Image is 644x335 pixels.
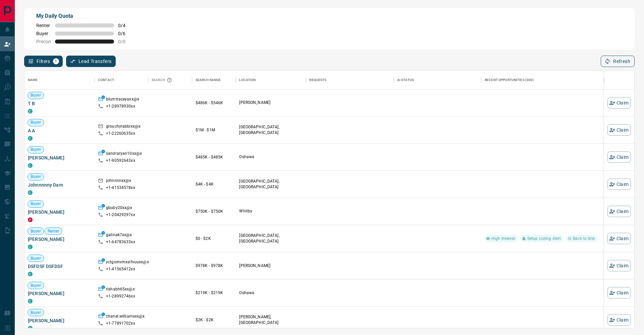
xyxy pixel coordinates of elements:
p: [PERSON_NAME] [239,100,303,106]
div: Location [236,71,306,89]
div: Recent Opportunities (30d) [481,71,604,89]
div: condos.ca [28,109,33,114]
p: $485K - $485K [196,154,233,160]
p: $4K - $4K [196,181,233,187]
p: [GEOGRAPHIC_DATA], [GEOGRAPHIC_DATA] [239,233,303,244]
p: $1M - $1M [196,127,233,133]
p: +1- 41565412xx [106,266,135,272]
p: +1- 77891702xx [106,321,135,326]
button: Refresh [601,56,635,67]
p: Oshawa [239,290,303,296]
button: Claim [607,206,631,217]
div: Requests [306,71,393,89]
p: blumtraceyaxx@x [106,96,139,104]
span: [PERSON_NAME] [28,290,91,297]
p: +1- 28978930xx [106,104,135,109]
p: +1- 64783633xx [106,239,135,245]
p: gbuby20xx@x [106,205,132,212]
p: +1- 28992746xx [106,293,135,299]
div: Location [239,71,256,89]
span: Setup Listing Alert [525,236,563,242]
button: Claim [607,233,631,244]
p: $750K - $750K [196,208,233,214]
div: AI Status [394,71,481,89]
div: condos.ca [28,272,33,276]
span: Back to Site [570,236,597,242]
button: Lead Transfers [66,56,116,67]
div: condos.ca [28,190,33,195]
div: Name [24,71,95,89]
span: Buyer [28,228,44,234]
p: Whitby [239,208,303,214]
span: Buyer [28,120,44,125]
div: property.ca [28,217,33,222]
span: [PERSON_NAME] [28,317,91,324]
p: [GEOGRAPHIC_DATA], [GEOGRAPHIC_DATA] [239,124,303,136]
span: High Interest [489,236,518,242]
p: johnnnnxx@x [106,178,131,185]
div: Search [152,71,174,89]
p: $0 - $2K [196,236,233,242]
p: +1- 20429297xx [106,212,135,218]
p: $219K - $219K [196,290,233,296]
div: Contact [95,71,148,89]
p: [GEOGRAPHIC_DATA], [GEOGRAPHIC_DATA] [239,179,303,190]
div: Contact [98,71,114,89]
p: sandraryan10xx@x [106,151,142,158]
span: T B [28,100,91,107]
button: Claim [607,314,631,326]
button: Claim [607,179,631,190]
p: +1- 22260635xx [106,131,135,136]
span: Johnnnnny Dam [28,182,91,188]
button: Claim [607,151,631,163]
span: 0 / 6 [118,31,133,36]
div: Search Range [192,71,236,89]
p: $978K - $978K [196,263,233,269]
span: A A [28,127,91,134]
div: condos.ca [28,326,33,331]
span: Buyer [36,31,51,36]
p: Oshawa [239,154,303,160]
span: Buyer [28,174,44,180]
p: $486K - $546K [196,100,233,106]
div: condos.ca [28,299,33,304]
div: condos.ca [28,163,33,168]
p: grouchyrabbixx@x [106,124,141,131]
button: Filters1 [24,56,63,67]
div: Name [28,71,38,89]
span: Buyer [28,92,44,98]
div: Search Range [196,71,221,89]
span: Buyer [28,256,44,261]
span: 0 / 4 [118,23,133,28]
p: [PERSON_NAME], [GEOGRAPHIC_DATA] [239,314,303,326]
span: Buyer [28,283,44,288]
span: [PERSON_NAME] [28,236,91,243]
span: Renter [45,228,62,234]
span: [PERSON_NAME] [28,209,91,215]
span: DSFDSF DSFDSF [28,263,91,270]
span: Buyer [28,201,44,207]
div: AI Status [397,71,414,89]
span: Precon [36,39,51,44]
div: Requests [309,71,326,89]
p: My Daily Quota [36,12,133,20]
span: [PERSON_NAME] [28,154,91,161]
p: +1- 41534578xx [106,185,135,191]
p: +1- 90592643xx [106,158,135,163]
span: Buyer [28,147,44,152]
div: condos.ca [28,245,33,249]
div: condos.ca [28,136,33,141]
button: Claim [607,260,631,271]
p: [PERSON_NAME] [239,263,303,269]
div: Recent Opportunities (30d) [485,71,534,89]
p: yctgoinvmxsifvuuxx@x [106,259,149,266]
p: chanel.williamsxx@x [106,314,145,321]
p: $2K - $2K [196,317,233,323]
span: Buyer [28,310,44,316]
button: Claim [607,287,631,298]
span: 1 [54,59,58,64]
p: galinak7xx@x [106,232,132,239]
button: Claim [607,124,631,136]
span: 0 / 0 [118,39,133,44]
button: Claim [607,97,631,109]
